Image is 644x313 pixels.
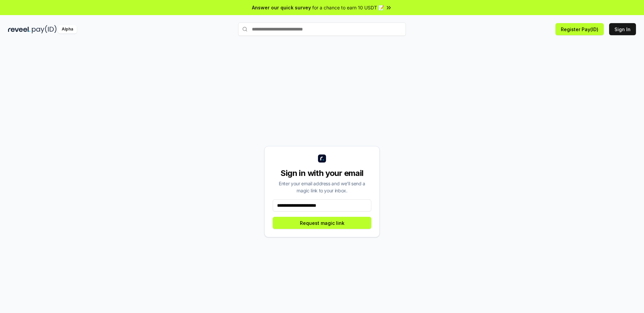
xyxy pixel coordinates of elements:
[8,25,31,34] img: reveel_dark
[318,154,326,163] img: logo_small
[252,4,311,11] span: Answer our quick survey
[273,168,371,179] div: Sign in with your email
[273,180,371,194] div: Enter your email address and we’ll send a magic link to your inbox.
[555,23,604,35] button: Register Pay(ID)
[32,25,57,34] img: pay_id
[609,23,636,35] button: Sign In
[58,25,77,34] div: Alpha
[312,4,384,11] span: for a chance to earn 10 USDT 📝
[273,217,371,229] button: Request magic link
